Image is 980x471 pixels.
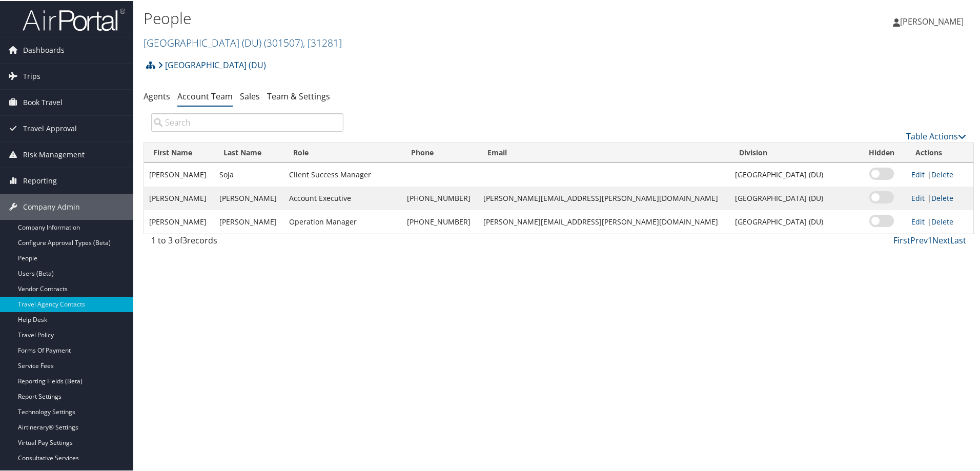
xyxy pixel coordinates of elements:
td: [PERSON_NAME] [144,186,214,209]
td: Soja [214,162,284,186]
td: [PERSON_NAME] [214,209,284,233]
td: [PHONE_NUMBER] [402,186,478,209]
span: Company Admin [23,193,80,219]
th: Last Name: activate to sort column ascending [214,142,284,162]
td: | [906,209,973,233]
a: Table Actions [906,130,966,141]
h1: People [144,7,697,28]
td: | [906,162,973,186]
td: [PERSON_NAME] [144,162,214,186]
td: [PHONE_NUMBER] [402,209,478,233]
input: Search [151,112,343,131]
a: Delete [931,192,953,202]
a: [GEOGRAPHIC_DATA] (DU) [144,35,342,49]
td: [GEOGRAPHIC_DATA] (DU) [730,162,857,186]
a: Agents [144,90,170,101]
span: , [ 31281 ] [303,35,342,49]
span: ( 301507 ) [264,35,303,49]
span: [PERSON_NAME] [900,15,964,26]
span: Trips [23,63,40,88]
a: First [893,234,910,245]
td: [PERSON_NAME][EMAIL_ADDRESS][PERSON_NAME][DOMAIN_NAME] [478,186,730,209]
td: Client Success Manager [284,162,402,186]
th: Email: activate to sort column ascending [478,142,730,162]
a: Delete [931,169,953,178]
a: Account Team [177,90,233,101]
td: [PERSON_NAME][EMAIL_ADDRESS][PERSON_NAME][DOMAIN_NAME] [478,209,730,233]
a: Prev [910,234,928,245]
img: airportal-logo.png [23,7,125,31]
a: Team & Settings [267,90,330,101]
td: | [906,186,973,209]
th: Hidden: activate to sort column ascending [857,142,907,162]
a: Edit [911,169,925,178]
a: [PERSON_NAME] [893,5,974,36]
a: 1 [928,234,932,245]
span: Book Travel [23,89,63,114]
span: Dashboards [23,36,65,62]
td: Account Executive [284,186,402,209]
a: Sales [240,90,260,101]
span: Reporting [23,167,57,193]
div: 1 to 3 of records [151,233,343,251]
td: [GEOGRAPHIC_DATA] (DU) [730,186,857,209]
th: Role: activate to sort column ascending [284,142,402,162]
a: [GEOGRAPHIC_DATA] (DU) [158,54,266,74]
span: 3 [182,234,187,245]
th: Actions [906,142,973,162]
a: Edit [911,216,925,226]
td: [PERSON_NAME] [144,209,214,233]
a: Delete [931,216,953,226]
span: Travel Approval [23,115,77,140]
a: Edit [911,192,925,202]
td: [GEOGRAPHIC_DATA] (DU) [730,209,857,233]
td: [PERSON_NAME] [214,186,284,209]
span: Risk Management [23,141,85,167]
th: First Name: activate to sort column ascending [144,142,214,162]
th: Phone [402,142,478,162]
th: Division: activate to sort column ascending [730,142,857,162]
td: Operation Manager [284,209,402,233]
a: Next [932,234,950,245]
a: Last [950,234,966,245]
